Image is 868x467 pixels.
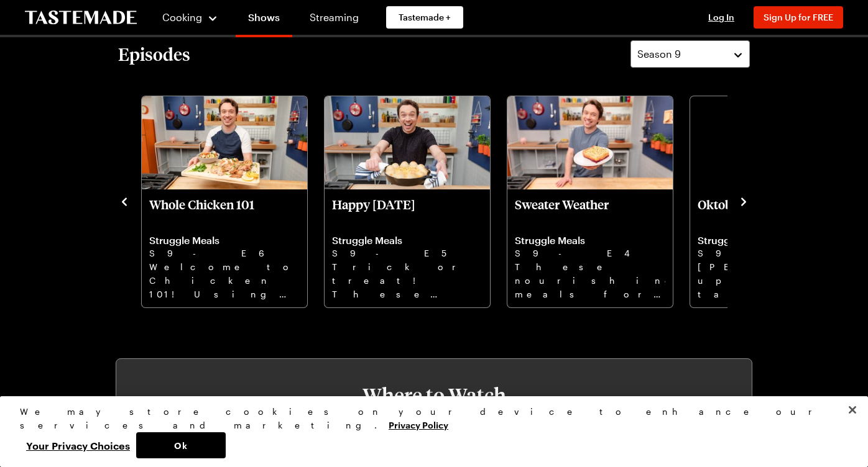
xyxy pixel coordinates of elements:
button: navigate to next item [737,193,750,208]
p: S9 - E6 [149,247,300,260]
p: Happy [DATE] [332,197,482,227]
div: Happy Halloween [325,96,490,307]
span: Cooking [162,11,202,23]
button: Sign Up for FREE [754,6,843,29]
a: More information about your privacy, opens in a new tab [389,419,448,430]
a: Shows [236,2,292,37]
button: Your Privacy Choices [20,432,136,458]
div: 8 / 12 [323,93,506,309]
p: Struggle Meals [515,234,665,247]
p: Welcome to Chicken 101! Using a whole chicken, make three complete meals that feed the entire fam... [149,260,300,300]
div: We may store cookies on your device to enhance our services and marketing. [20,405,838,432]
button: Ok [136,432,226,458]
button: Cooking [162,2,218,32]
p: [PERSON_NAME] up tasty, German-inspired pub food to celebrate the fall season in style. [698,260,848,300]
a: Sweater Weather [515,197,665,300]
a: Oktoberfest [698,197,848,300]
h3: Where to Watch [154,384,714,406]
div: Oktoberfest [690,96,856,307]
button: Log In [696,11,746,24]
p: Trick or treat! These affordable, spooky [DATE]-spirited dishes are hard to beat! [332,260,482,300]
span: Log In [708,12,734,22]
span: Tastemade + [399,11,451,24]
img: Sweater Weather [507,96,673,189]
button: Season 9 [630,40,750,68]
div: Sweater Weather [507,96,673,307]
p: Struggle Meals [332,234,482,247]
p: S9 - E3 [698,247,848,260]
a: To Tastemade Home Page [25,11,137,25]
a: Whole Chicken 101 [149,197,300,300]
span: Season 9 [637,47,681,61]
p: These nourishing meals for chilly fall days will not only warm your belly but also your heart. [515,260,665,300]
button: navigate to previous item [118,193,131,208]
img: Happy Halloween [325,96,490,189]
a: Tastemade + [386,6,463,29]
p: S9 - E5 [332,247,482,260]
button: Close [839,396,866,424]
div: 9 / 12 [506,93,689,309]
div: Whole Chicken 101 [142,96,307,307]
img: Whole Chicken 101 [142,96,307,189]
div: 7 / 12 [141,93,323,309]
h2: Episodes [118,43,190,65]
p: Struggle Meals [149,234,300,247]
div: Privacy [20,405,838,458]
p: Whole Chicken 101 [149,197,300,227]
p: Oktoberfest [698,197,848,227]
p: Struggle Meals [698,234,848,247]
p: S9 - E4 [515,247,665,260]
p: Sweater Weather [515,197,665,227]
span: Sign Up for FREE [764,12,833,22]
img: Oktoberfest [690,96,856,189]
a: Happy Halloween [332,197,482,300]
